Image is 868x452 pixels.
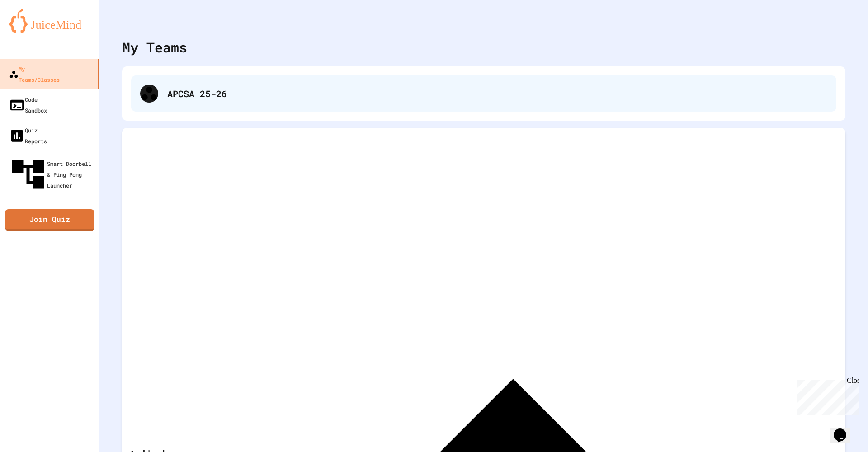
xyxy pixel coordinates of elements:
iframe: chat widget [830,416,859,443]
div: Smart Doorbell & Ping Pong Launcher [9,155,96,193]
div: My Teams [122,37,187,57]
div: My Teams/Classes [9,63,60,85]
a: Join Quiz [5,209,94,231]
iframe: chat widget [793,377,859,415]
img: logo-orange.svg [9,9,90,33]
div: Quiz Reports [9,125,47,146]
div: APCSA 25-26 [167,87,827,100]
div: Code Sandbox [9,94,47,116]
div: APCSA 25-26 [131,75,836,112]
div: Chat with us now!Close [4,4,62,57]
